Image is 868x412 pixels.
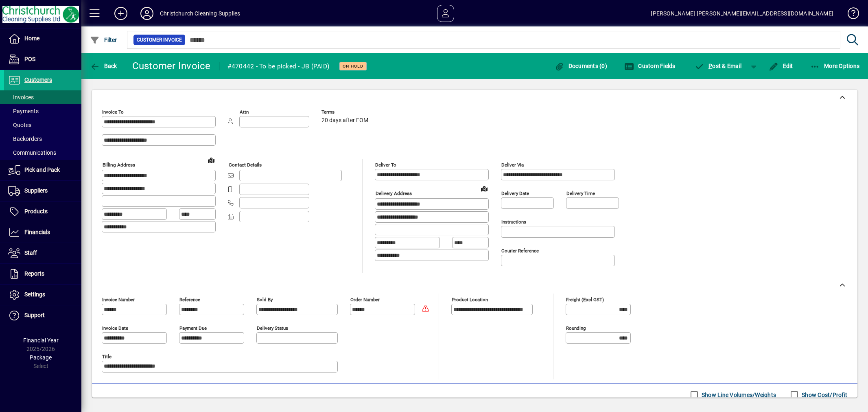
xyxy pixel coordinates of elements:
[691,59,746,73] button: Post & Email
[700,391,776,399] label: Show Line Volumes/Weights
[4,132,81,146] a: Backorders
[81,59,126,73] app-page-header-button: Back
[4,243,81,263] a: Staff
[767,59,795,73] button: Edit
[23,337,59,344] span: Financial Year
[769,63,793,69] span: Edit
[4,305,81,326] a: Support
[24,35,39,42] span: Home
[501,248,539,254] mat-label: Courier Reference
[88,33,119,47] button: Filter
[622,59,678,73] button: Custom Fields
[240,109,249,115] mat-label: Attn
[708,63,712,69] span: P
[375,162,396,168] mat-label: Deliver To
[695,63,742,69] span: ost & Email
[134,6,160,21] button: Profile
[90,63,117,69] span: Back
[24,56,35,62] span: POS
[227,60,330,73] div: #470442 - To be picked - JB (PAID)
[343,64,363,69] span: On hold
[4,264,81,284] a: Reports
[350,297,380,302] mat-label: Order number
[4,49,81,70] a: POS
[501,162,524,168] mat-label: Deliver via
[108,6,134,21] button: Add
[24,229,50,235] span: Financials
[4,146,81,160] a: Communications
[800,391,847,399] label: Show Cost/Profit
[8,94,34,101] span: Invoices
[8,108,39,114] span: Payments
[4,202,81,222] a: Products
[651,7,833,20] div: [PERSON_NAME] [PERSON_NAME][EMAIL_ADDRESS][DOMAIN_NAME]
[102,109,124,115] mat-label: Invoice To
[24,208,48,215] span: Products
[4,222,81,243] a: Financials
[552,59,609,73] button: Documents (0)
[102,297,135,302] mat-label: Invoice number
[842,2,858,28] a: Knowledge Base
[90,37,117,43] span: Filter
[24,77,52,83] span: Customers
[566,191,595,196] mat-label: Delivery time
[566,297,604,302] mat-label: Freight (excl GST)
[24,291,45,298] span: Settings
[24,187,48,194] span: Suppliers
[4,104,81,118] a: Payments
[102,325,128,331] mat-label: Invoice date
[4,181,81,201] a: Suppliers
[88,59,119,73] button: Back
[452,297,488,302] mat-label: Product location
[810,63,860,69] span: More Options
[554,63,607,69] span: Documents (0)
[8,122,31,128] span: Quotes
[24,167,60,173] span: Pick and Pack
[8,136,42,142] span: Backorders
[24,270,44,277] span: Reports
[4,90,81,104] a: Invoices
[4,28,81,49] a: Home
[257,325,288,331] mat-label: Delivery status
[24,250,37,256] span: Staff
[30,354,52,361] span: Package
[808,59,862,73] button: More Options
[321,117,368,124] span: 20 days after EOM
[160,7,240,20] div: Christchurch Cleaning Supplies
[624,63,676,69] span: Custom Fields
[102,354,112,359] mat-label: Title
[4,118,81,132] a: Quotes
[8,149,56,156] span: Communications
[132,59,211,72] div: Customer Invoice
[257,297,273,302] mat-label: Sold by
[478,182,491,195] a: View on map
[501,219,526,225] mat-label: Instructions
[566,325,586,331] mat-label: Rounding
[24,312,45,318] span: Support
[321,110,370,115] span: Terms
[179,297,200,302] mat-label: Reference
[137,36,182,44] span: Customer Invoice
[4,160,81,180] a: Pick and Pack
[179,325,207,331] mat-label: Payment due
[4,285,81,305] a: Settings
[501,191,529,196] mat-label: Delivery date
[205,153,218,167] a: View on map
